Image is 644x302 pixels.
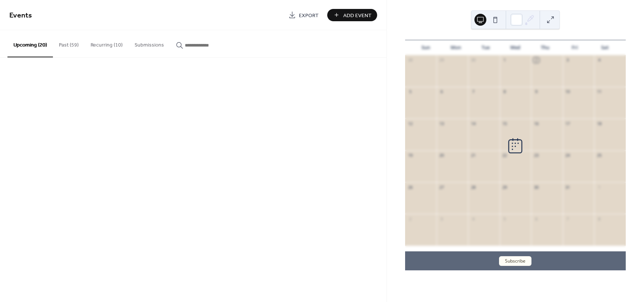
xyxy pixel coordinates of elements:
span: Events [9,8,32,23]
div: 15 [502,121,508,126]
div: 9 [533,89,539,95]
div: 21 [470,153,476,158]
div: Fri [560,40,590,55]
button: Upcoming (20) [7,30,53,57]
span: Add Event [343,12,372,19]
div: 3 [439,216,444,222]
div: Wed [501,40,530,55]
div: 11 [596,89,602,95]
div: 18 [596,121,602,126]
div: 10 [565,89,571,95]
div: Sat [590,40,620,55]
div: 2 [407,216,413,222]
div: 27 [439,184,444,190]
div: Sun [411,40,441,55]
span: Export [299,12,319,19]
div: 22 [502,153,508,158]
div: 1 [596,184,602,190]
div: 6 [533,216,539,222]
div: 24 [565,153,571,158]
div: 8 [502,89,508,95]
div: 30 [470,57,476,63]
div: 31 [565,184,571,190]
div: 29 [439,57,444,63]
div: Mon [441,40,471,55]
div: 14 [470,121,476,126]
div: 5 [407,89,413,95]
div: 17 [565,121,571,126]
div: 20 [439,153,444,158]
div: 28 [470,184,476,190]
div: 3 [565,57,571,63]
button: Recurring (10) [85,30,129,57]
div: 7 [470,89,476,95]
div: 1 [502,57,508,63]
div: 16 [533,121,539,126]
div: 2 [533,57,539,63]
div: 29 [502,184,508,190]
div: 12 [407,121,413,126]
div: 23 [533,153,539,158]
div: 30 [533,184,539,190]
button: Past (59) [53,30,85,57]
div: 19 [407,153,413,158]
div: 8 [596,216,602,222]
button: Subscribe [499,256,531,266]
a: Export [283,9,324,21]
button: Submissions [129,30,170,57]
div: Tue [471,40,501,55]
div: 7 [565,216,571,222]
div: 4 [470,216,476,222]
div: 13 [439,121,444,126]
button: Add Event [327,9,377,21]
div: 25 [596,153,602,158]
div: 28 [407,57,413,63]
div: 4 [596,57,602,63]
div: 6 [439,89,444,95]
div: 5 [502,216,508,222]
div: Thu [530,40,560,55]
div: 26 [407,184,413,190]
